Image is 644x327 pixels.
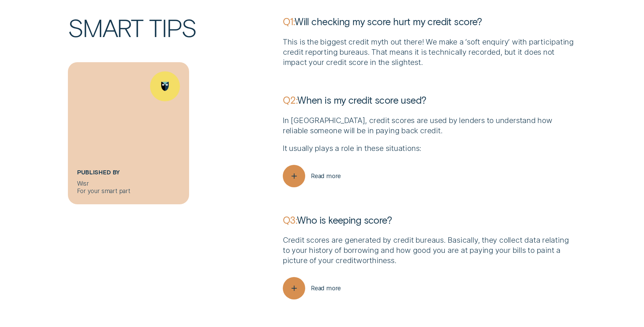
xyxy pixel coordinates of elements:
[283,116,576,136] p: In [GEOGRAPHIC_DATA], credit scores are used by lenders to understand how reliable someone will b...
[77,168,180,180] h5: Published By
[283,214,576,226] p: Who is keeping score?
[311,285,341,292] span: Read more
[311,172,341,180] span: Read more
[77,180,180,195] div: Wisr
[283,165,341,187] button: Read more
[283,15,576,28] p: Will checking my score hurt my credit score?
[283,277,341,299] button: Read more
[283,37,576,68] p: This is the biggest credit myth out there! We make a ‘soft enquiryʼ with participating credit rep...
[64,15,279,62] h2: Smart tips
[77,187,180,195] div: For your smart part
[68,62,189,205] a: Published ByWisrFor your smart part
[283,15,295,27] strong: Q1:
[283,235,576,266] p: Credit scores are generated by credit bureaus. Basically, they collect data relating to your hist...
[283,143,576,154] p: It usually plays a role in these situations:
[283,214,297,226] strong: Q3:
[283,94,297,106] strong: Q2:
[283,94,576,106] p: When is my credit score used?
